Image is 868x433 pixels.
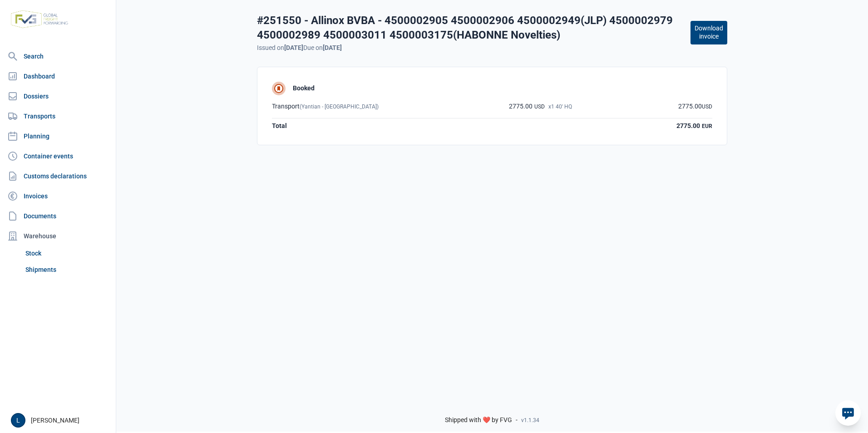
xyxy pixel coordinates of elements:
div: [PERSON_NAME] [11,413,110,428]
span: - [516,416,518,424]
div: Transport [272,103,379,111]
small: (Yantian - [GEOGRAPHIC_DATA]) [300,103,379,110]
a: Documents [4,207,112,225]
a: Transports [4,107,112,125]
span: Shipped with ❤️ by FVG [445,416,512,424]
small: x1 40' HQ [548,103,572,110]
a: Search [4,47,112,65]
small: USD [534,103,545,110]
a: Dashboard [4,67,112,85]
p: Issued on Due on [257,44,690,52]
div: Total [272,122,287,130]
button: Download invoice [690,21,727,44]
span: v1.1.34 [521,417,539,424]
a: Container events [4,147,112,165]
span: 2775.00 [509,103,545,111]
div: 2775.00 [676,122,712,130]
strong: [DATE] [323,44,342,51]
a: Planning [4,127,112,145]
a: Invoices [4,187,112,205]
div: Warehouse [4,227,112,245]
a: Dossiers [4,87,112,105]
a: Customs declarations [4,167,112,185]
div: Booked [293,84,315,93]
small: USD [702,103,712,110]
span: 2775.00 [678,103,712,110]
img: FVG - Global freight forwarding [7,7,72,32]
strong: [DATE] [284,44,303,51]
small: EUR [702,123,712,129]
a: Stock [22,245,112,261]
div: #251550 - Allinox BVBA - 4500002905 4500002906 4500002949(JLP) 4500002979 4500002989 4500003011 4... [257,13,690,42]
a: Shipments [22,261,112,278]
button: L [11,413,25,428]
